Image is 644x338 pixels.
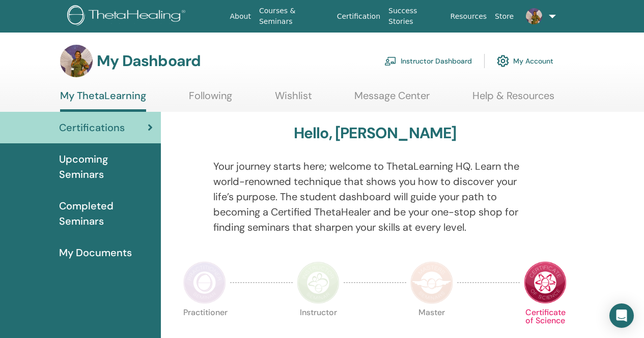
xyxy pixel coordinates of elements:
[524,261,567,304] img: Certificate of Science
[67,5,189,28] img: logo.png
[384,56,397,66] img: chalkboard-teacher.svg
[497,52,509,70] img: cog.svg
[333,7,384,26] a: Certification
[446,7,491,26] a: Resources
[354,89,430,109] a: Message Center
[60,45,93,77] img: default.jpg
[384,2,446,31] a: Success Stories
[491,7,518,26] a: Store
[183,261,226,304] img: Practitioner
[294,124,457,142] h3: Hello, [PERSON_NAME]
[497,50,553,72] a: My Account
[59,151,153,182] span: Upcoming Seminars
[384,50,472,72] a: Instructor Dashboard
[189,89,232,109] a: Following
[59,198,153,229] span: Completed Seminars
[410,261,453,304] img: Master
[472,89,554,109] a: Help & Resources
[59,245,132,260] span: My Documents
[609,303,634,328] div: Open Intercom Messenger
[226,7,255,26] a: About
[59,120,125,135] span: Certifications
[255,2,333,31] a: Courses & Seminars
[526,8,542,24] img: default.jpg
[297,261,340,304] img: Instructor
[97,52,201,70] h3: My Dashboard
[213,159,537,235] p: Your journey starts here; welcome to ThetaLearning HQ. Learn the world-renowned technique that sh...
[275,89,312,109] a: Wishlist
[60,89,146,112] a: My ThetaLearning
